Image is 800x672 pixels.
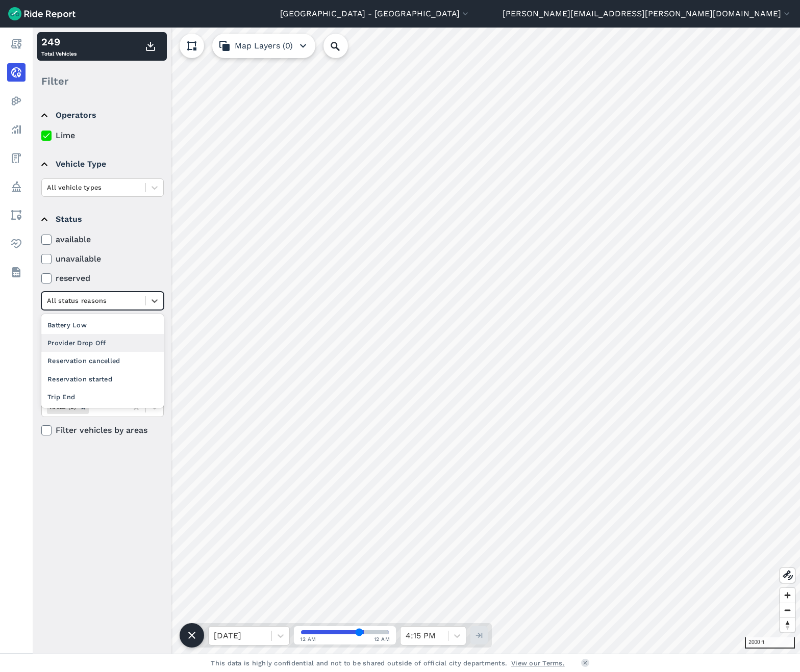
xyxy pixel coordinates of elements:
[745,637,795,649] div: 2000 ft
[41,388,164,406] div: Trip End
[7,263,26,281] a: Datasets
[41,352,164,370] div: Reservation cancelled
[300,635,316,643] span: 12 AM
[41,130,164,142] label: Lime
[7,177,26,196] a: Policy
[41,205,162,234] summary: Status
[503,8,792,20] button: [PERSON_NAME][EMAIL_ADDRESS][PERSON_NAME][DOMAIN_NAME]
[37,65,167,97] div: Filter
[41,101,162,130] summary: Operators
[41,334,164,352] div: Provider Drop Off
[41,424,164,436] label: Filter vehicles by areas
[280,8,470,20] button: [GEOGRAPHIC_DATA] - [GEOGRAPHIC_DATA]
[780,588,795,603] button: Zoom in
[7,63,26,82] a: Realtime
[511,658,565,668] a: View our Terms.
[41,150,162,178] summary: Vehicle Type
[41,316,164,334] div: Battery Low
[41,234,164,246] label: available
[41,272,164,285] label: reserved
[41,253,164,265] label: unavailable
[212,34,315,58] button: Map Layers (0)
[374,635,390,643] span: 12 AM
[41,34,77,49] div: 249
[7,92,26,110] a: Heatmaps
[7,35,26,53] a: Report
[7,149,26,167] a: Fees
[7,120,26,139] a: Analyze
[780,617,795,632] button: Reset bearing to north
[33,28,800,654] canvas: Map
[41,34,77,59] div: Total Vehicles
[7,206,26,224] a: Areas
[7,235,26,253] a: Health
[780,603,795,617] button: Zoom out
[41,370,164,388] div: Reservation started
[8,7,76,20] img: Ride Report
[323,34,364,58] input: Search Location or Vehicles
